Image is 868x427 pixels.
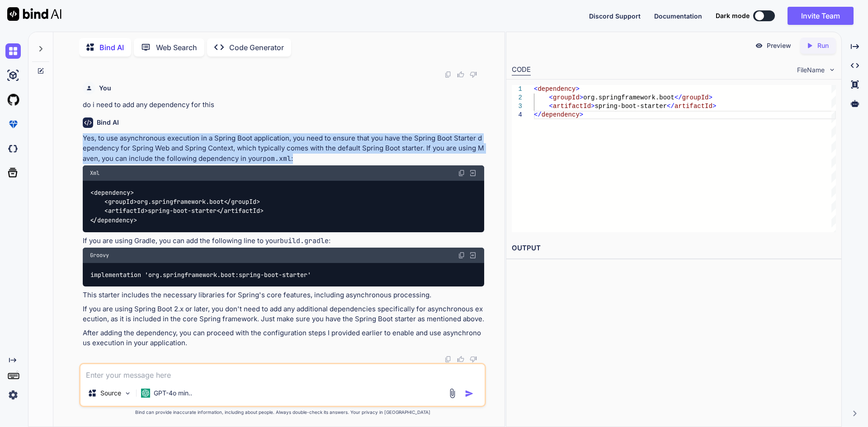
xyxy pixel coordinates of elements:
div: 2 [512,94,522,102]
span: artifactId [675,103,712,110]
img: ai-studio [5,68,21,83]
span: < > [104,207,148,215]
p: If you are using Spring Boot 2.x or later, you don't need to add any additional dependencies spec... [83,304,484,324]
p: Source [100,389,121,398]
p: Run [817,41,829,50]
img: copy [444,356,452,363]
button: Discord Support [589,11,641,21]
span: > [579,94,583,101]
div: 3 [512,102,522,111]
img: like [457,71,464,78]
p: This starter includes the necessary libraries for Spring's core features, including asynchronous ... [83,290,484,300]
img: preview [755,42,763,50]
p: Web Search [156,42,197,53]
p: Bind can provide inaccurate information, including about people. Always double-check its answers.... [79,409,486,416]
span: > [591,103,594,110]
div: 4 [512,111,522,119]
span: Groovy [90,252,109,259]
span: Discord Support [589,12,641,20]
span: groupId [682,94,708,101]
span: groupId [553,94,580,101]
img: Open in Browser [469,169,477,177]
p: Bind AI [99,42,124,53]
span: dependency [94,188,130,197]
code: org.springframework.boot spring-boot-starter [90,188,264,225]
span: org.springframework.boot [583,94,675,101]
span: Documentation [654,12,702,20]
span: dependency [538,85,576,93]
span: < [534,85,538,93]
img: attachment [447,388,458,399]
p: After adding the dependency, you can proceed with the configuration steps I provided earlier to e... [83,328,484,348]
img: chat [5,43,21,59]
span: > [576,85,579,93]
p: Yes, to use asynchronous execution in a Spring Boot application, you need to ensure that you have... [83,133,484,164]
span: </ > [217,207,264,215]
code: pom.xml [263,154,291,163]
span: spring-boot-starter [594,103,667,110]
img: Pick Models [124,389,132,397]
img: darkCloudIdeIcon [5,141,21,156]
span: FileName [797,66,825,75]
img: Bind AI [7,7,61,21]
img: premium [5,117,21,132]
span: artifactId [108,207,144,215]
img: Open in Browser [469,251,477,259]
code: build.gradle [280,236,329,245]
h6: Bind AI [97,118,119,127]
span: > [712,103,716,110]
img: githubLight [5,92,21,108]
span: > [708,94,712,101]
img: copy [458,252,465,259]
span: Dark mode [716,11,750,20]
img: chevron down [828,66,836,74]
span: artifactId [553,103,591,110]
span: </ > [90,216,137,224]
span: </ > [224,197,260,206]
span: groupId [231,197,256,206]
p: GPT-4o min.. [154,389,192,398]
button: Documentation [654,11,702,21]
div: 1 [512,85,522,94]
span: < [549,103,552,110]
img: copy [444,71,452,78]
h6: You [99,84,111,93]
span: Xml [90,169,99,177]
div: CODE [512,65,531,75]
h2: OUTPUT [506,238,841,259]
img: dislike [470,356,477,363]
img: like [457,356,464,363]
span: dependency [541,111,579,118]
span: dependency [97,216,133,224]
p: Preview [767,41,791,50]
p: If you are using Gradle, you can add the following line to your : [83,236,484,246]
p: Code Generator [229,42,284,53]
span: </ [675,94,682,101]
img: icon [465,389,474,398]
span: </ [667,103,675,110]
p: do i need to add any dependency for this [83,100,484,110]
code: implementation 'org.springframework.boot:spring-boot-starter' [90,270,312,280]
span: artifactId [224,207,260,215]
span: </ [534,111,542,118]
button: Invite Team [788,7,854,25]
span: > [579,111,583,118]
span: groupId [108,197,133,206]
img: copy [458,169,465,177]
span: < [549,94,552,101]
span: < > [104,197,137,206]
img: dislike [470,71,477,78]
span: < > [90,188,134,197]
img: GPT-4o mini [141,389,150,398]
img: settings [5,387,21,403]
